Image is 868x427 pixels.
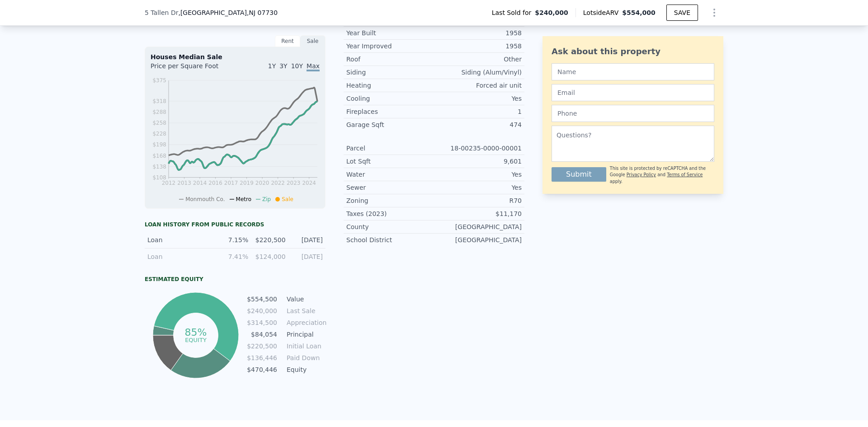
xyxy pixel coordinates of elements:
div: Year Built [346,28,434,38]
span: 1Y [268,62,276,70]
span: , NJ 07730 [247,9,278,16]
button: SAVE [666,5,698,21]
input: Email [552,84,714,101]
tspan: 2024 [302,180,316,186]
span: Metro [236,196,251,202]
div: School District [346,235,434,244]
td: Initial Loan [285,341,325,351]
tspan: equity [185,336,207,343]
tspan: $138 [152,164,166,170]
tspan: 2019 [240,180,254,186]
div: 474 [434,120,522,129]
div: Forced air unit [434,81,522,90]
td: $470,446 [246,365,278,375]
div: Water [346,170,434,179]
div: Year Improved [346,42,434,51]
tspan: $258 [152,120,166,126]
div: Yes [434,170,522,179]
span: Zip [262,196,271,202]
tspan: 2016 [208,180,222,186]
div: [DATE] [291,235,323,244]
span: 10Y [291,62,303,70]
td: $84,054 [246,329,278,339]
tspan: $198 [152,141,166,148]
div: Ask about this property [552,45,714,58]
div: Taxes (2023) [346,209,434,218]
div: R70 [434,196,522,205]
td: Equity [285,365,325,375]
tspan: $318 [152,98,166,104]
div: Price per Square Foot [151,61,235,76]
div: Loan [147,235,211,244]
div: Other [434,55,522,64]
tspan: $168 [152,153,166,159]
div: [GEOGRAPHIC_DATA] [434,235,522,244]
div: County [346,222,434,231]
tspan: $228 [152,131,166,137]
input: Phone [552,105,714,122]
tspan: 85% [184,327,207,338]
span: , [GEOGRAPHIC_DATA] [178,8,278,17]
div: $124,000 [254,252,285,261]
div: This site is protected by reCAPTCHA and the Google and apply. [610,165,714,185]
div: 9,601 [434,157,522,166]
div: Loan [147,252,211,261]
tspan: 2017 [224,180,238,186]
span: Monmouth Co. [185,196,225,202]
input: Name [552,63,714,80]
div: 7.41% [217,252,248,261]
td: Paid Down [285,353,325,363]
div: [GEOGRAPHIC_DATA] [434,222,522,231]
td: Appreciation [285,318,325,328]
span: Sale [282,196,293,202]
span: Max [307,62,320,71]
div: 1 [434,107,522,116]
a: Terms of Service [667,172,703,177]
div: Siding [346,68,434,77]
div: Zoning [346,196,434,205]
td: $220,500 [246,341,278,351]
tspan: 2013 [177,180,191,186]
div: Sale [300,35,325,47]
span: 3Y [279,62,287,70]
div: Yes [434,183,522,192]
div: Yes [434,94,522,103]
div: Garage Sqft [346,120,434,129]
div: Houses Median Sale [151,52,320,61]
tspan: $375 [152,77,166,84]
div: Roof [346,55,434,64]
span: 5 Tallen Dr [145,8,178,17]
td: $240,000 [246,306,278,316]
tspan: 2023 [287,180,301,186]
div: Heating [346,81,434,90]
td: Principal [285,329,325,339]
span: $240,000 [535,8,568,17]
td: Last Sale [285,306,325,316]
span: $554,000 [622,9,656,16]
div: [DATE] [291,252,323,261]
div: 1958 [434,28,522,38]
div: Rent [275,35,300,47]
tspan: 2012 [162,180,176,186]
div: Parcel [346,144,434,153]
tspan: $288 [152,109,166,115]
button: Show Options [705,4,723,22]
div: Estimated Equity [145,276,325,283]
div: $220,500 [254,235,285,244]
tspan: 2014 [193,180,207,186]
div: Cooling [346,94,434,103]
div: 18-00235-0000-00001 [434,144,522,153]
div: Loan history from public records [145,221,325,228]
button: Submit [552,167,606,182]
div: Sewer [346,183,434,192]
div: 1958 [434,42,522,51]
td: $314,500 [246,318,278,328]
span: Last Sold for [492,8,535,17]
div: Fireplaces [346,107,434,116]
tspan: $108 [152,174,166,181]
div: Siding (Alum/Vinyl) [434,68,522,77]
td: $136,446 [246,353,278,363]
td: Value [285,294,325,304]
div: Lot Sqft [346,157,434,166]
div: $11,170 [434,209,522,218]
